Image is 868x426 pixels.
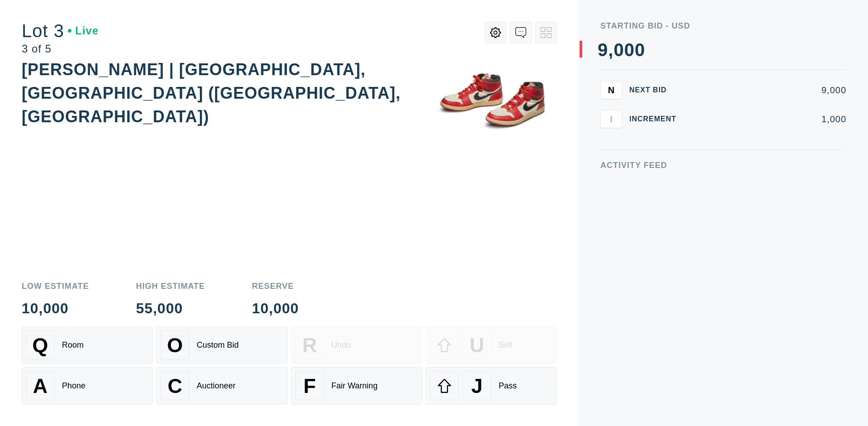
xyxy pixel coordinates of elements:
[197,340,239,350] div: Custom Bid
[331,381,377,391] div: Fair Warning
[691,86,846,95] div: 9,000
[629,115,684,123] div: Increment
[470,334,484,357] span: U
[33,374,47,397] span: A
[303,374,316,397] span: F
[600,110,622,128] button: I
[291,326,422,364] button: RUndo
[302,334,317,357] span: R
[331,340,351,350] div: Undo
[22,301,89,316] div: 10,000
[600,81,622,99] button: N
[156,367,288,404] button: CAuctioneer
[291,367,422,404] button: FFair Warning
[499,340,512,350] div: Sell
[68,25,99,36] div: Live
[471,374,482,397] span: J
[33,334,48,357] span: Q
[136,282,205,290] div: High Estimate
[691,115,846,124] div: 1,000
[613,41,624,59] div: 0
[635,41,645,59] div: 0
[22,43,99,54] div: 3 of 5
[156,326,288,364] button: OCustom Bid
[426,326,557,364] button: USell
[426,367,557,404] button: JPass
[22,326,153,364] button: QRoom
[22,282,89,290] div: Low Estimate
[22,22,99,40] div: Lot 3
[197,381,236,391] div: Auctioneer
[252,301,299,316] div: 10,000
[62,381,85,391] div: Phone
[598,41,608,59] div: 9
[167,334,183,357] span: O
[22,60,401,126] div: [PERSON_NAME] | [GEOGRAPHIC_DATA], [GEOGRAPHIC_DATA] ([GEOGRAPHIC_DATA], [GEOGRAPHIC_DATA])
[62,340,84,350] div: Room
[629,86,684,94] div: Next Bid
[600,22,846,30] div: Starting Bid - USD
[168,374,182,397] span: C
[608,41,613,222] div: ,
[252,282,299,290] div: Reserve
[610,114,613,124] span: I
[624,41,635,59] div: 0
[136,301,205,316] div: 55,000
[499,381,517,391] div: Pass
[608,85,614,95] span: N
[22,367,153,404] button: APhone
[600,161,846,169] div: Activity Feed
